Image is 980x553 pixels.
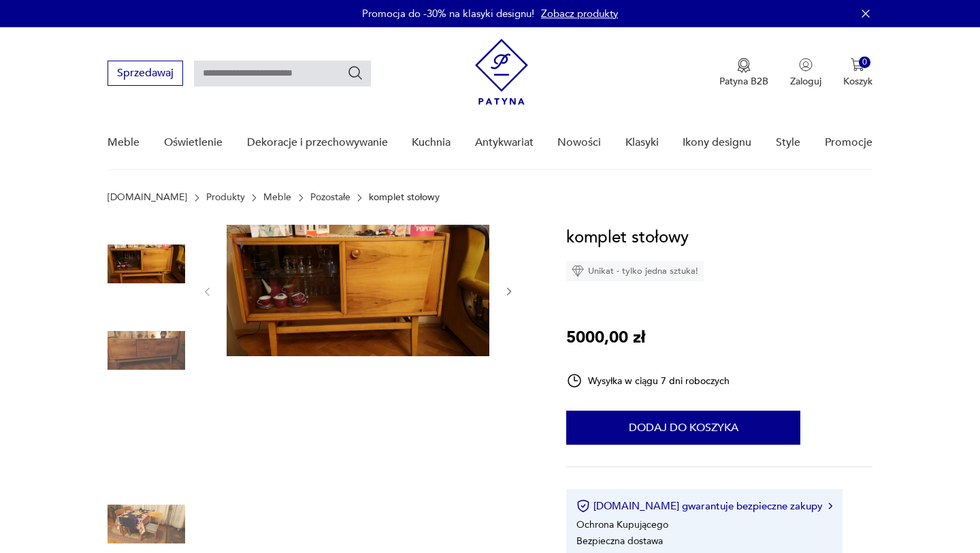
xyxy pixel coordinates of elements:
[576,499,832,513] button: [DOMAIN_NAME] gwarantuje bezpieczne zakupy
[566,261,704,281] div: Unikat - tylko jedna sztuka!
[108,116,140,169] a: Meble
[566,411,800,445] button: Dodaj do koszyka
[843,58,872,88] button: 0Koszyk
[828,503,832,509] img: Ikona strzałki w prawo
[369,192,440,203] p: komplet stołowy
[347,65,363,81] button: Szukaj
[825,116,872,169] a: Promocje
[790,58,821,88] button: Zaloguj
[737,58,751,73] img: Ikona medalu
[108,398,185,476] img: Zdjęcie produktu komplet stołowy
[859,57,870,68] div: 0
[108,61,183,86] button: Sprzedawaj
[576,518,668,531] li: Ochrona Kupującego
[625,116,659,169] a: Klasyki
[206,192,245,203] a: Produkty
[790,75,821,88] p: Zaloguj
[247,116,388,169] a: Dekoracje i przechowywanie
[310,192,350,203] a: Pozostałe
[566,373,730,389] div: Wysyłka w ciągu 7 dni roboczych
[719,58,768,88] button: Patyna B2B
[851,58,864,72] img: Ikona koszyka
[475,39,528,105] img: Patyna - sklep z meblami i dekoracjami vintage
[776,116,800,169] a: Style
[108,192,187,203] a: [DOMAIN_NAME]
[475,116,534,169] a: Antykwariat
[719,75,768,88] p: Patyna B2B
[412,116,451,169] a: Kuchnia
[572,265,584,277] img: Ikona diamentu
[557,116,601,169] a: Nowości
[566,325,645,351] p: 5000,00 zł
[108,312,185,390] img: Zdjęcie produktu komplet stołowy
[576,535,663,548] li: Bezpieczna dostawa
[362,7,534,20] p: Promocja do -30% na klasyki designu!
[576,499,590,513] img: Ikona certyfikatu
[843,75,872,88] p: Koszyk
[108,69,183,79] a: Sprzedawaj
[164,116,223,169] a: Oświetlenie
[683,116,751,169] a: Ikony designu
[566,225,689,251] h1: komplet stołowy
[541,7,618,20] a: Zobacz produkty
[719,58,768,88] a: Ikona medaluPatyna B2B
[263,192,291,203] a: Meble
[108,225,185,302] img: Zdjęcie produktu komplet stołowy
[799,58,813,72] img: Ikonka użytkownika
[227,225,489,356] img: Zdjęcie produktu komplet stołowy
